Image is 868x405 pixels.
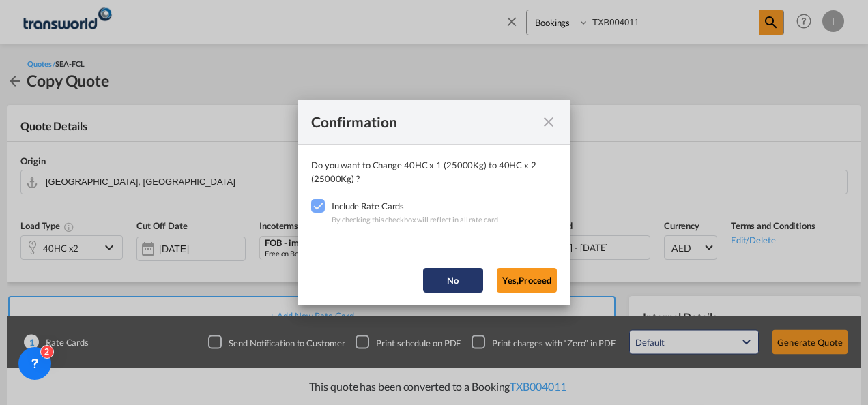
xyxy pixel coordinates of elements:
md-icon: icon-close fg-AAA8AD cursor [540,114,557,130]
md-dialog: Confirmation Do you ... [298,100,570,305]
div: Include Rate Cards [332,199,498,213]
button: Yes,Proceed [497,268,557,292]
div: Confirmation [311,113,532,130]
md-checkbox: Checkbox No Ink [311,199,332,213]
button: No [423,268,483,292]
div: By checking this checkbox will reflect in all rate card [332,213,498,226]
div: Do you want to Change 40HC x 1 (25000Kg) to 40HC x 2 (25000Kg) ? [311,158,557,185]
